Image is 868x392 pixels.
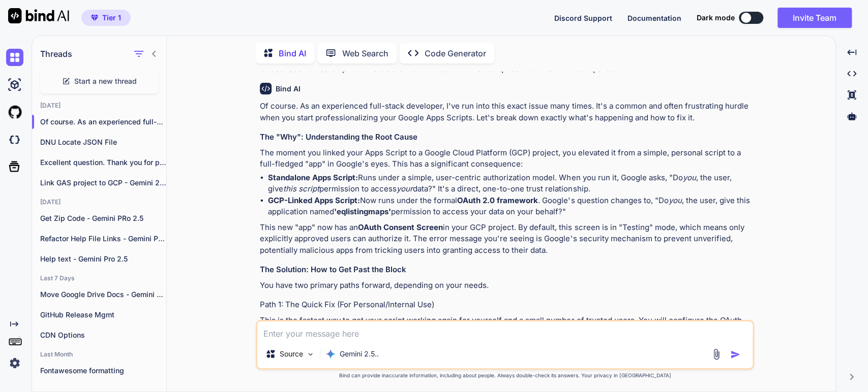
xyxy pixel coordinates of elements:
li: Runs under a simple, user-centric authorization model. When you run it, Google asks, "Do , the us... [268,172,752,195]
p: Get Zip Code - Gemini PRo 2.5 [40,213,166,223]
h2: [DATE] [32,102,166,110]
button: Documentation [627,13,681,23]
span: Start a new thread [74,76,137,86]
p: Help text - Gemini Pro 2.5 [40,254,166,264]
p: Gemini 2.5.. [340,349,379,359]
img: Gemini 2.5 Pro [325,349,336,359]
button: Discord Support [554,13,612,23]
em: you [668,195,681,205]
img: icon [730,349,740,360]
em: your [397,184,413,193]
span: Tier 1 [102,13,121,23]
img: attachment [710,348,722,360]
h6: Bind AI [276,84,301,94]
span: Documentation [627,14,681,22]
strong: OAuth 2.0 framework [457,195,538,205]
em: you [682,173,696,182]
em: this script [283,184,319,193]
p: Refactor Help File Links - Gemini Pro 2.5 [40,234,166,244]
p: Bind can provide inaccurate information, including about people. Always double-check its answers.... [256,372,754,379]
img: Bind AI [8,8,69,23]
p: Of course. As an experienced full-stack ... [40,117,166,127]
p: The moment you linked your Apps Script to a Google Cloud Platform (GCP) project, you elevated it ... [260,147,752,170]
li: Now runs under the formal . Google's question changes to, "Do , the user, give this application n... [268,195,752,218]
img: darkCloudIdeIcon [6,131,23,148]
strong: Standalone Apps Script: [268,173,358,182]
p: Fontawesome formatting [40,366,166,376]
p: Source [280,349,303,359]
strong: OAuth Consent Screen [358,222,443,232]
button: Invite Team [777,8,852,28]
button: premiumTier 1 [81,10,131,26]
img: ai-studio [6,76,23,93]
p: Of course. As an experienced full-stack developer, I've run into this exact issue many times. It'... [260,101,752,123]
strong: 'eqlistingmaps' [334,207,391,216]
span: Discord Support [554,14,612,22]
strong: GCP-Linked Apps Script: [268,195,360,205]
img: premium [91,15,98,21]
p: DNU Locate JSON File [40,137,166,147]
h3: The Solution: How to Get Past the Block [260,264,752,276]
h2: [DATE] [32,198,166,206]
h4: Path 1: The Quick Fix (For Personal/Internal Use) [260,299,752,311]
img: chat [6,49,23,66]
h1: Threads [40,48,72,60]
p: You have two primary paths forward, depending on your needs. [260,280,752,291]
p: Web Search [342,47,388,59]
img: githubLight [6,104,23,121]
h2: Last 7 Days [32,274,166,282]
img: settings [6,354,23,372]
p: CDN Options [40,330,166,340]
p: Link GAS project to GCP - Gemini 2.5 Pro [40,178,166,188]
p: This new "app" now has an in your GCP project. By default, this screen is in "Testing" mode, whic... [260,222,752,256]
p: GitHub Release Mgmt [40,310,166,320]
p: Excellent question. Thank you for providing that... [40,157,166,168]
h3: The "Why": Understanding the Root Cause [260,132,752,143]
span: Dark mode [697,13,735,23]
p: Code Generator [425,47,486,59]
p: Bind AI [279,47,306,59]
p: Move Google Drive Docs - Gemini Pro 2.5 [40,289,166,300]
p: This is the fastest way to get your script working again for yourself and a small number of trust... [260,315,752,338]
h2: Last Month [32,350,166,358]
img: Pick Models [306,350,315,358]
